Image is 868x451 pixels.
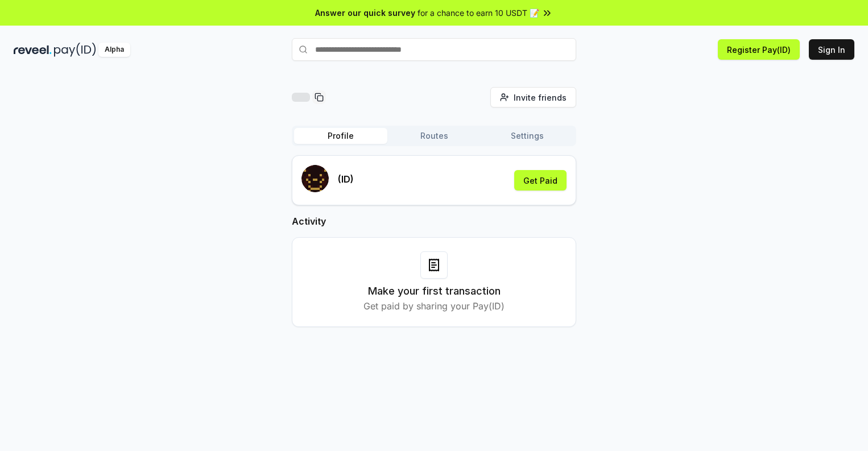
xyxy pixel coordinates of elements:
[315,7,415,19] span: Answer our quick survey
[809,39,854,60] button: Sign In
[387,128,481,144] button: Routes
[418,7,539,19] span: for a chance to earn 10 USDT 📝
[338,172,354,186] p: (ID)
[718,39,800,60] button: Register Pay(ID)
[481,128,574,144] button: Settings
[98,43,130,57] div: Alpha
[294,128,387,144] button: Profile
[514,170,567,191] button: Get Paid
[363,299,505,313] p: Get paid by sharing your Pay(ID)
[292,214,576,228] h2: Activity
[368,283,501,299] h3: Make your first transaction
[490,87,576,107] button: Invite friends
[14,43,52,57] img: reveel_dark
[54,43,96,57] img: pay_id
[514,92,567,104] span: Invite friends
